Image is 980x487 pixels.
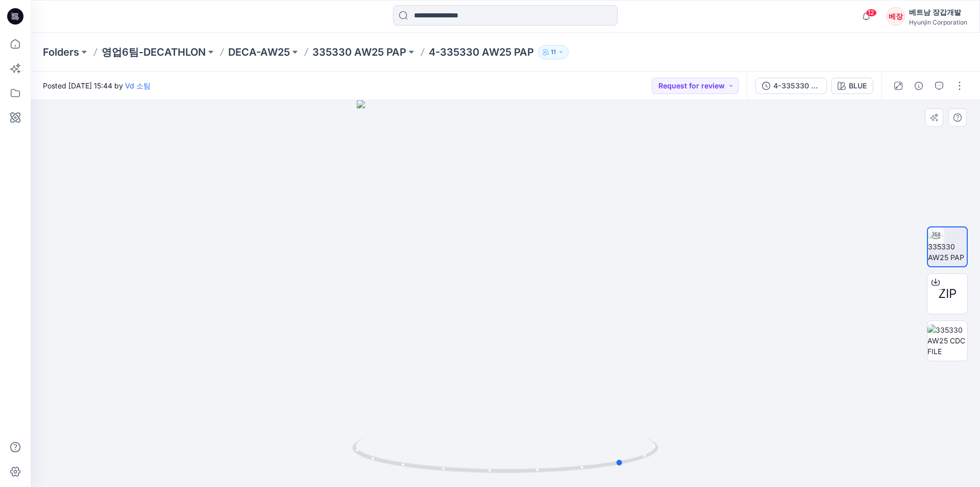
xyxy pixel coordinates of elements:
button: 11 [538,45,569,59]
div: Hyunjin Corporation [909,18,967,26]
p: 4-335330 AW25 PAP [429,45,534,59]
span: ZIP [938,285,957,303]
img: 335330 AW25 CDC FILE [927,324,967,357]
div: BLUE [849,80,867,91]
span: Posted [DATE] 15:44 by [43,80,151,91]
a: DECA-AW25 [228,45,290,59]
div: 베트남 장갑개발 [909,6,967,18]
button: Details [911,78,927,94]
a: 영업6팀-DECATHLON [102,45,206,59]
button: BLUE [831,78,873,94]
button: 4-335330 AW25 PAP [755,78,827,94]
a: 335330 AW25 PAP [312,45,406,59]
p: 11 [551,47,556,58]
img: 4-335330 AW25 PAP [928,230,967,263]
a: Folders [43,45,79,59]
div: 베장 [887,7,905,26]
div: 4-335330 AW25 PAP [773,80,820,91]
a: Vd 소팀 [125,81,151,90]
span: 12 [866,9,877,17]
